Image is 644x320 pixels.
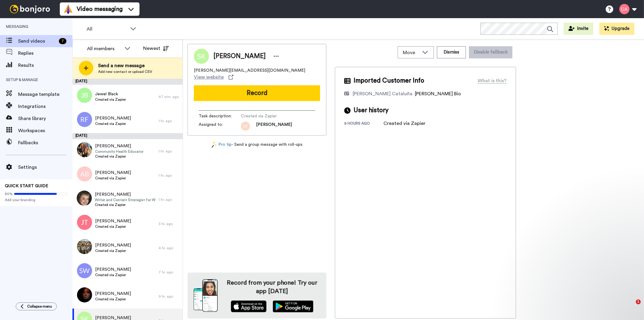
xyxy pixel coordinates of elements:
[77,166,92,181] img: ab.png
[95,291,131,297] span: [PERSON_NAME]
[194,49,209,64] img: Image of Shane Kempton
[623,299,638,314] iframe: Intercom live chat
[87,45,121,52] div: All members
[241,113,298,119] span: Created via Zapier
[18,103,72,110] span: Integrations
[18,91,72,98] span: Message template
[194,85,320,101] button: Record
[469,46,512,58] button: Disable fallback
[95,154,143,159] span: Created via Zapier
[564,23,593,35] button: Invite
[159,119,180,123] div: 1 hr. ago
[212,142,217,148] img: magic-wand.svg
[437,46,466,58] button: Dismiss
[256,122,292,131] span: [PERSON_NAME]
[159,149,180,154] div: 1 hr. ago
[7,5,53,13] img: bj-logo-header-white.svg
[159,270,180,275] div: 7 hr. ago
[212,142,232,148] a: Pro tip
[95,218,131,224] span: [PERSON_NAME]
[159,94,180,99] div: 47 min. ago
[95,91,126,97] span: Jewel Black
[98,69,152,74] span: Add new contact or upload CSV
[18,38,56,45] span: Send videos
[636,299,641,304] span: 1
[18,62,72,69] span: Results
[95,248,131,253] span: Created via Zapier
[199,122,241,131] span: Assigned to:
[27,304,52,309] span: Collapse menu
[95,143,143,149] span: [PERSON_NAME]
[159,173,180,178] div: 1 hr. ago
[18,50,72,57] span: Replies
[72,133,183,139] div: [DATE]
[194,279,218,312] img: download
[139,42,173,54] button: Newest
[77,88,92,103] img: jb.png
[95,242,131,248] span: [PERSON_NAME]
[187,142,326,148] div: - Send a group message with roll-ups
[95,273,131,277] span: Created via Zapier
[77,263,92,278] img: sw.png
[77,191,92,206] img: a6867657-2ede-44ba-9784-9098821ac449.jpg
[95,176,131,181] span: Created via Zapier
[353,90,412,97] div: [PERSON_NAME] Cataluña
[194,73,224,81] span: View website
[77,239,92,254] img: e95f90ea-b6d8-448e-9391-19a54f0bfed4.jpg
[415,91,461,96] span: [PERSON_NAME] Bio
[383,120,425,127] div: Created via Zapier
[72,79,183,85] div: [DATE]
[403,49,419,56] span: Move
[87,25,127,33] span: All
[354,106,389,115] span: User history
[18,139,72,146] span: Fallbacks
[5,191,13,196] span: 80%
[344,121,383,127] div: 9 hours ago
[77,215,92,230] img: jt.png
[77,112,92,127] img: rf.png
[18,115,72,122] span: Share library
[5,184,48,188] span: QUICK START GUIDE
[95,121,131,126] span: Created via Zapier
[95,191,155,198] span: [PERSON_NAME]
[95,149,143,154] span: Community Health Educator
[231,300,267,312] img: appstore
[199,113,241,119] span: Task description :
[241,122,250,131] img: sf.png
[478,77,507,84] div: What is this?
[18,127,72,134] span: Workspaces
[95,297,131,302] span: Created via Zapier
[95,224,131,229] span: Created via Zapier
[159,294,180,299] div: 9 hr. ago
[95,115,131,121] span: [PERSON_NAME]
[213,52,266,61] span: [PERSON_NAME]
[95,170,131,176] span: [PERSON_NAME]
[95,198,155,202] span: Writer and Content Strategist for Women's Health
[98,62,152,69] span: Send a new message
[354,76,424,85] span: Imported Customer Info
[159,221,180,226] div: 3 hr. ago
[273,300,313,312] img: playstore
[59,38,66,44] div: 7
[159,197,180,202] div: 1 hr. ago
[5,198,68,202] span: Add your branding
[194,67,305,73] span: [PERSON_NAME][EMAIL_ADDRESS][DOMAIN_NAME]
[63,4,73,14] img: vm-color.svg
[194,73,233,81] a: View website
[77,142,92,157] img: 703f032c-7fdf-4952-a7ee-239d35bca434.jpg
[18,164,72,171] span: Settings
[95,97,126,102] span: Created via Zapier
[95,266,131,273] span: [PERSON_NAME]
[224,279,320,296] h4: Record from your phone! Try our app [DATE]
[95,202,155,207] span: Created via Zapier
[599,23,634,35] button: Upgrade
[159,246,180,250] div: 4 hr. ago
[77,5,123,13] span: Video messaging
[16,302,57,310] button: Collapse menu
[77,287,92,302] img: b7515a25-ab2c-4610-8453-ba786588de52.jpg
